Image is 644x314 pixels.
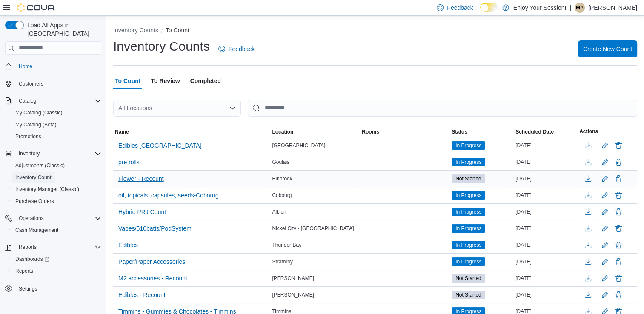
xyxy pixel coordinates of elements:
span: Catalog [19,97,36,104]
span: Edibles [118,241,138,249]
span: Vapes/510batts/PodSystem [118,224,192,233]
span: Operations [19,215,44,222]
button: Delete [613,190,624,200]
button: Promotions [9,131,105,143]
button: Reports [9,265,105,277]
span: Not Started [452,174,485,183]
span: In Progress [452,158,485,166]
button: Paper/Paper Accessories [115,255,189,268]
button: Edit count details [600,156,610,168]
span: Reports [15,268,33,274]
span: Settings [15,283,101,294]
button: Inventory [15,148,43,159]
span: Inventory Count [12,172,101,183]
span: Paper/Paper Accessories [118,257,185,266]
span: In Progress [452,241,485,249]
span: Purchase Orders [15,198,54,205]
span: Rooms [362,128,379,135]
span: In Progress [455,258,481,265]
span: Albion [272,208,286,215]
span: Promotions [15,133,41,140]
button: Create New Count [578,40,637,57]
button: Edibles - Recount [115,288,169,301]
button: Inventory [2,148,105,160]
span: Dashboards [12,254,101,264]
button: Delete [613,174,624,184]
span: Catalog [15,96,101,106]
span: Adjustments (Classic) [12,160,101,171]
button: Hybrid PRJ Count [115,206,169,218]
span: Scheduled Date [515,128,554,135]
span: Binbrook [272,175,292,182]
span: Purchase Orders [12,196,101,206]
div: [DATE] [514,240,578,250]
button: Adjustments (Classic) [9,160,105,171]
span: Reports [12,266,101,276]
button: Vapes/510batts/PodSystem [115,222,195,235]
span: Home [19,63,32,70]
button: Inventory Count [9,171,105,183]
span: Cash Management [15,227,58,234]
span: In Progress [455,191,481,199]
div: [DATE] [514,140,578,151]
a: Promotions [12,131,45,142]
span: Customers [15,78,101,89]
span: Flower - Recount [118,174,164,183]
span: Not Started [455,274,481,282]
span: Goulais [272,159,289,166]
button: Rooms [360,127,450,137]
span: Load All Apps in [GEOGRAPHIC_DATA] [24,21,101,38]
button: Catalog [2,95,105,107]
a: Settings [15,284,40,294]
span: [GEOGRAPHIC_DATA] [272,142,325,149]
span: Create New Count [583,45,632,53]
span: Settings [19,285,37,292]
button: Inventory Counts [113,27,158,34]
div: [DATE] [514,190,578,200]
a: Inventory Count [12,172,55,183]
span: Reports [15,242,101,252]
button: To Count [166,27,189,34]
button: Catalog [15,96,40,106]
span: [PERSON_NAME] [272,291,314,298]
button: Delete [613,290,624,300]
button: Delete [613,223,624,234]
a: Dashboards [12,254,53,264]
span: Not Started [452,291,485,299]
button: My Catalog (Classic) [9,107,105,119]
span: Location [272,128,293,135]
span: Edibles [GEOGRAPHIC_DATA] [118,141,202,150]
nav: An example of EuiBreadcrumbs [113,26,637,36]
span: Actions [579,128,598,135]
button: Purchase Orders [9,195,105,207]
button: Settings [2,282,105,294]
span: Strathroy [272,258,293,265]
span: Customers [19,80,43,87]
button: Edit count details [600,255,610,268]
span: [PERSON_NAME] [272,275,314,282]
button: Edibles [GEOGRAPHIC_DATA] [115,139,205,152]
span: Adjustments (Classic) [15,162,65,169]
p: [PERSON_NAME] [588,3,637,13]
span: Reports [19,244,37,251]
div: [DATE] [514,273,578,283]
button: oil, topicals, capsules, seeds-Cobourg [115,189,222,202]
span: My Catalog (Beta) [15,121,57,128]
button: Location [270,127,360,137]
span: Cobourg [272,192,292,199]
div: [DATE] [514,174,578,184]
button: Delete [613,273,624,283]
span: Not Started [452,274,485,283]
span: Hybrid PRJ Count [118,208,166,216]
span: Feedback [229,45,255,53]
button: Operations [15,213,47,223]
div: Morgan Atkinson [575,3,585,13]
span: Dashboards [15,256,49,263]
img: Cova [17,3,55,12]
p: Enjoy Your Session! [513,3,567,13]
span: Cash Management [12,225,101,235]
span: In Progress [455,158,481,166]
a: Feedback [215,40,258,57]
button: Inventory Manager (Classic) [9,183,105,195]
span: Edibles - Recount [118,291,166,299]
